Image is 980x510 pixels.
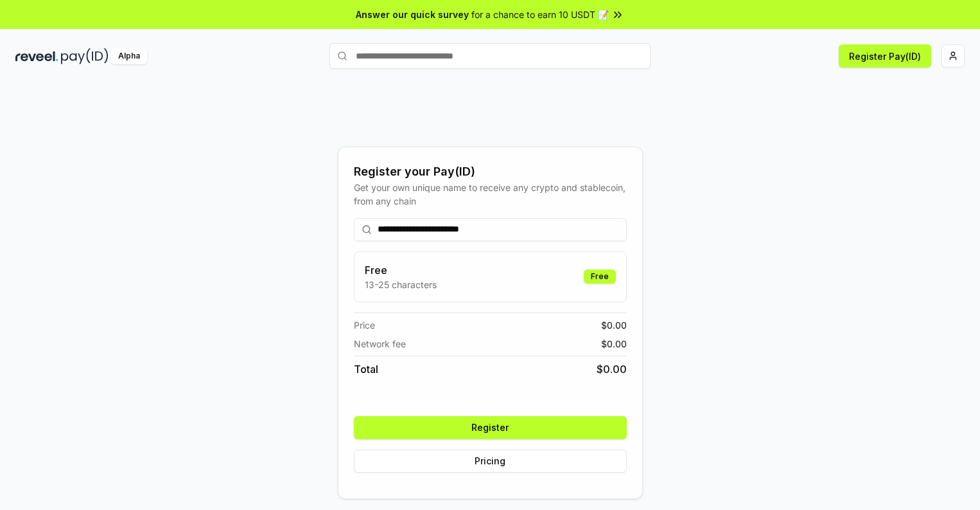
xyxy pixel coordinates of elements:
[597,361,627,377] span: $ 0.00
[601,318,627,332] span: $ 0.00
[365,278,437,291] p: 13-25 characters
[354,450,627,473] button: Pricing
[354,181,627,208] div: Get your own unique name to receive any crypto and stablecoin, from any chain
[354,318,375,332] span: Price
[839,44,931,68] button: Register Pay(ID)
[61,48,109,64] img: pay_id
[601,337,627,351] span: $ 0.00
[354,163,627,181] div: Register your Pay(ID)
[356,8,469,21] span: Answer our quick survey
[354,416,627,439] button: Register
[365,262,437,278] h3: Free
[15,48,58,64] img: reveel_dark
[584,269,616,284] div: Free
[354,361,378,377] span: Total
[111,48,147,64] div: Alpha
[354,337,406,351] span: Network fee
[471,8,609,21] span: for a chance to earn 10 USDT 📝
